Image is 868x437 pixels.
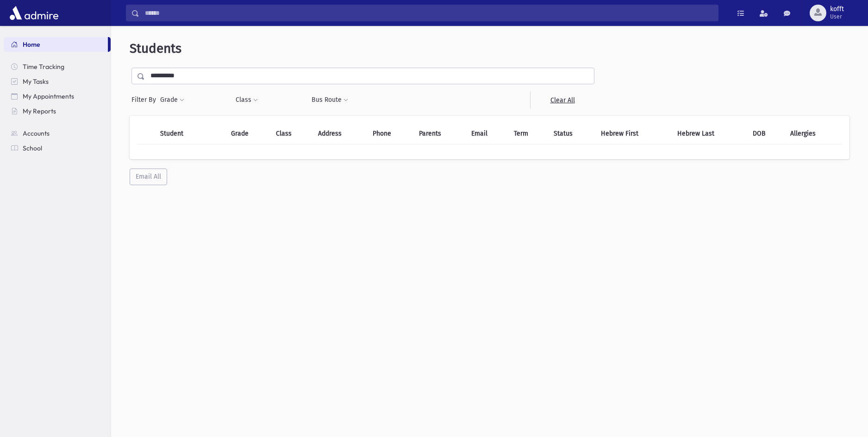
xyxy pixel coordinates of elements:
[23,40,40,49] span: Home
[548,123,595,144] th: Status
[367,123,413,144] th: Phone
[23,144,42,152] span: School
[23,77,49,86] span: My Tasks
[155,123,208,144] th: Student
[23,107,56,115] span: My Reports
[4,126,111,141] a: Accounts
[530,92,594,108] a: Clear All
[4,59,111,74] a: Time Tracking
[508,123,548,144] th: Term
[130,41,181,56] span: Students
[160,92,185,108] button: Grade
[23,129,50,137] span: Accounts
[270,123,312,144] th: Class
[139,5,718,21] input: Search
[413,123,466,144] th: Parents
[23,92,74,100] span: My Appointments
[225,123,270,144] th: Grade
[830,13,844,20] span: User
[830,6,844,13] span: kofft
[466,123,508,144] th: Email
[595,123,672,144] th: Hebrew First
[131,95,160,105] span: Filter By
[4,37,108,52] a: Home
[785,123,842,144] th: Allergies
[130,169,167,185] button: Email All
[4,141,111,156] a: School
[747,123,785,144] th: DOB
[4,74,111,89] a: My Tasks
[23,62,64,71] span: Time Tracking
[4,104,111,119] a: My Reports
[312,123,367,144] th: Address
[4,89,111,104] a: My Appointments
[7,4,61,22] img: AdmirePro
[672,123,747,144] th: Hebrew Last
[311,92,349,108] button: Bus Route
[235,92,258,108] button: Class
